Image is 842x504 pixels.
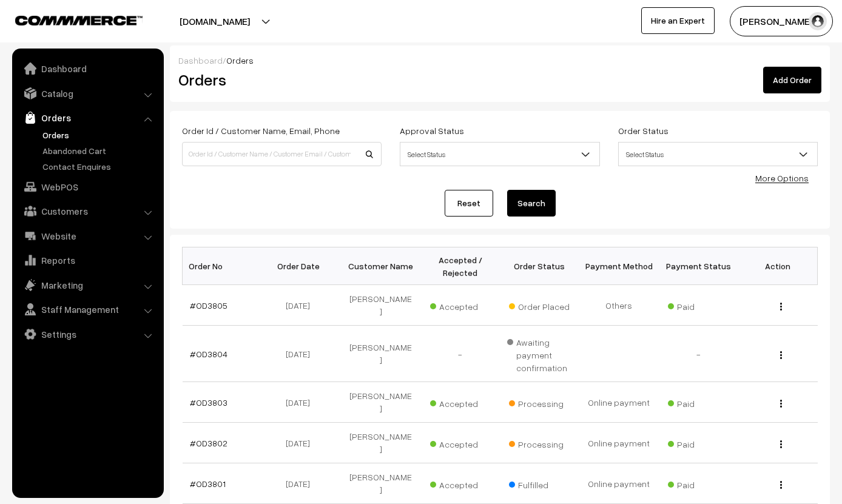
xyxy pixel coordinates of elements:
[190,397,227,408] a: #OD3803
[400,142,599,166] span: Select Status
[261,382,341,423] td: [DATE]
[668,475,729,491] span: Paid
[190,300,227,311] a: #OD3805
[659,247,738,285] th: Payment Status
[668,435,729,451] span: Paid
[39,160,160,173] a: Contact Enquires
[780,351,782,359] img: Menu
[190,479,226,489] a: #OD3801
[261,423,341,463] td: [DATE]
[763,67,821,93] a: Add Order
[618,124,669,137] label: Order Status
[341,326,420,382] td: [PERSON_NAME]
[668,297,729,313] span: Paid
[780,440,782,448] img: Menu
[780,481,782,489] img: Menu
[182,142,382,166] input: Order Id / Customer Name / Customer Email / Customer Phone
[509,475,570,491] span: Fulfilled
[420,326,500,382] td: -
[668,394,729,410] span: Paid
[738,247,818,285] th: Action
[261,326,341,382] td: [DATE]
[755,173,809,183] a: More Options
[15,58,160,79] a: Dashboard
[500,247,579,285] th: Order Status
[341,285,420,326] td: [PERSON_NAME]
[430,475,491,491] span: Accepted
[507,190,556,217] button: Search
[261,285,341,326] td: [DATE]
[261,463,341,504] td: [DATE]
[15,274,160,296] a: Marketing
[341,423,420,463] td: [PERSON_NAME]
[178,70,380,89] h2: Orders
[430,394,491,410] span: Accepted
[619,144,817,165] span: Select Status
[507,333,572,374] span: Awaiting payment confirmation
[509,435,570,451] span: Processing
[190,438,227,448] a: #OD3802
[39,144,160,157] a: Abandoned Cart
[15,12,121,27] a: COMMMERCE
[15,298,160,320] a: Staff Management
[182,124,340,137] label: Order Id / Customer Name, Email, Phone
[730,6,833,36] button: [PERSON_NAME]
[430,435,491,451] span: Accepted
[780,400,782,408] img: Menu
[15,323,160,345] a: Settings
[178,54,821,67] div: /
[341,247,420,285] th: Customer Name
[178,55,223,66] a: Dashboard
[641,7,715,34] a: Hire an Expert
[15,225,160,247] a: Website
[15,249,160,271] a: Reports
[190,349,227,359] a: #OD3804
[618,142,818,166] span: Select Status
[579,382,659,423] td: Online payment
[659,326,738,382] td: -
[509,394,570,410] span: Processing
[15,200,160,222] a: Customers
[226,55,254,66] span: Orders
[261,247,341,285] th: Order Date
[341,463,420,504] td: [PERSON_NAME]
[579,285,659,326] td: Others
[39,129,160,141] a: Orders
[780,303,782,311] img: Menu
[579,463,659,504] td: Online payment
[15,107,160,129] a: Orders
[183,247,262,285] th: Order No
[809,12,827,30] img: user
[15,16,143,25] img: COMMMERCE
[15,176,160,198] a: WebPOS
[579,423,659,463] td: Online payment
[420,247,500,285] th: Accepted / Rejected
[400,144,599,165] span: Select Status
[509,297,570,313] span: Order Placed
[430,297,491,313] span: Accepted
[579,247,659,285] th: Payment Method
[15,82,160,104] a: Catalog
[400,124,464,137] label: Approval Status
[137,6,292,36] button: [DOMAIN_NAME]
[341,382,420,423] td: [PERSON_NAME]
[445,190,493,217] a: Reset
